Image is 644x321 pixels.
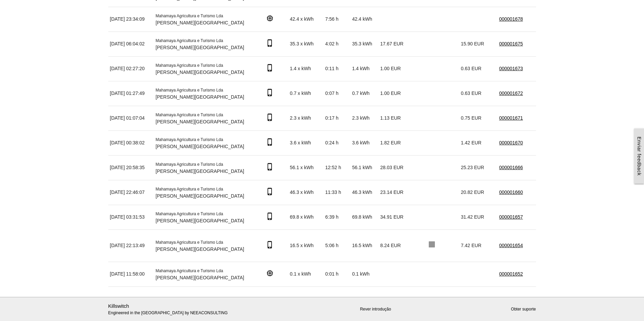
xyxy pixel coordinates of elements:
[288,131,324,155] td: 3.6 x kWh
[155,268,223,273] span: Mahamaya Agricultura e Turismo Lda
[350,7,379,32] td: 42.4 kWh
[266,138,274,146] i: phone_iphone
[634,128,644,184] a: Enviar feedback
[379,81,410,106] td: 1.00 EUR
[459,229,498,262] td: 7.42 EUR
[499,214,523,220] a: 000001657
[155,144,244,149] span: [PERSON_NAME][GEOGRAPHIC_DATA]
[324,229,350,262] td: 5:06 h
[266,39,274,47] i: phone_iphone
[379,106,410,131] td: 1.13 EUR
[266,64,274,72] i: phone_iphone
[499,16,523,22] a: 000001678
[499,140,523,145] a: 000001670
[288,7,324,32] td: 42.4 x kWh
[108,56,154,81] td: [DATE] 02:27:20
[459,205,498,229] td: 31.42 EUR
[108,155,154,180] td: [DATE] 20:58:35
[155,168,244,174] span: [PERSON_NAME][GEOGRAPHIC_DATA]
[324,131,350,155] td: 0:24 h
[155,45,244,50] span: [PERSON_NAME][GEOGRAPHIC_DATA]
[108,32,154,56] td: [DATE] 06:04:02
[324,7,350,32] td: 7:56 h
[266,241,274,249] i: phone_iphone
[499,66,523,71] a: 000001673
[155,275,244,280] span: [PERSON_NAME][GEOGRAPHIC_DATA]
[324,106,350,131] td: 0:17 h
[459,56,498,81] td: 0.63 EUR
[155,240,223,245] span: Mahamaya Agricultura e Turismo Lda
[324,32,350,56] td: 4:02 h
[288,180,324,205] td: 46.3 x kWh
[155,63,223,68] span: Mahamaya Agricultura e Turismo Lda
[459,81,498,106] td: 0.63 EUR
[499,41,523,46] a: 000001675
[288,205,324,229] td: 69.8 x kWh
[499,115,523,121] a: 000001671
[266,14,274,22] i: memory
[266,269,274,277] i: memory
[350,205,379,229] td: 69.8 kWh
[108,205,154,229] td: [DATE] 03:31:53
[108,229,154,262] td: [DATE] 22:13:49
[379,131,410,155] td: 1.82 EUR
[324,180,350,205] td: 11:33 h
[155,69,244,75] span: [PERSON_NAME][GEOGRAPHIC_DATA]
[288,32,324,56] td: 35.3 x kWh
[108,7,154,32] td: [DATE] 23:34:09
[155,38,223,43] span: Mahamaya Agricultura e Turismo Lda
[266,163,274,171] i: phone_iphone
[108,131,154,155] td: [DATE] 00:38:02
[499,165,523,170] a: 000001666
[155,94,244,100] span: [PERSON_NAME][GEOGRAPHIC_DATA]
[266,88,274,97] i: phone_iphone
[266,113,274,121] i: phone_iphone
[379,32,410,56] td: 17.67 EUR
[379,155,410,180] td: 28.03 EUR
[499,91,523,96] a: 000001672
[324,81,350,106] td: 0:07 h
[324,155,350,180] td: 12:52 h
[288,155,324,180] td: 56.1 x kWh
[360,307,391,312] a: Rever introdução
[288,229,324,262] td: 16.5 x kWh
[511,307,536,312] a: Obter suporte
[350,155,379,180] td: 56.1 kWh
[155,137,223,142] span: Mahamaya Agricultura e Turismo Lda
[155,193,244,199] span: [PERSON_NAME][GEOGRAPHIC_DATA]
[155,88,223,93] span: Mahamaya Agricultura e Turismo Lda
[379,180,410,205] td: 23.14 EUR
[350,131,379,155] td: 3.6 kWh
[459,32,498,56] td: 15.90 EUR
[499,243,523,248] a: 000001654
[155,212,223,216] span: Mahamaya Agricultura e Turismo Lda
[266,187,274,196] i: phone_iphone
[288,262,324,286] td: 0.1 x kWh
[459,106,498,131] td: 0.75 EUR
[350,106,379,131] td: 2.3 kWh
[379,205,410,229] td: 34.91 EUR
[379,56,410,81] td: 1.00 EUR
[288,81,324,106] td: 0.7 x kWh
[459,155,498,180] td: 25.23 EUR
[324,205,350,229] td: 6:39 h
[155,113,223,117] span: Mahamaya Agricultura e Turismo Lda
[459,131,498,155] td: 1.42 EUR
[350,229,379,262] td: 16.5 kWh
[350,56,379,81] td: 1.4 kWh
[155,162,223,167] span: Mahamaya Agricultura e Turismo Lda
[155,218,244,223] span: [PERSON_NAME][GEOGRAPHIC_DATA]
[155,246,244,252] span: [PERSON_NAME][GEOGRAPHIC_DATA]
[155,20,244,25] span: [PERSON_NAME][GEOGRAPHIC_DATA]
[108,262,154,286] td: [DATE] 11:58:00
[324,262,350,286] td: 0:01 h
[459,180,498,205] td: 20.82 EUR
[350,81,379,106] td: 0.7 kWh
[108,180,154,205] td: [DATE] 22:46:07
[108,81,154,106] td: [DATE] 01:27:49
[379,229,410,262] td: 8.24 EUR
[155,187,223,192] span: Mahamaya Agricultura e Turismo Lda
[266,212,274,220] i: phone_iphone
[499,271,523,277] a: 000001652
[155,14,223,18] span: Mahamaya Agricultura e Turismo Lda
